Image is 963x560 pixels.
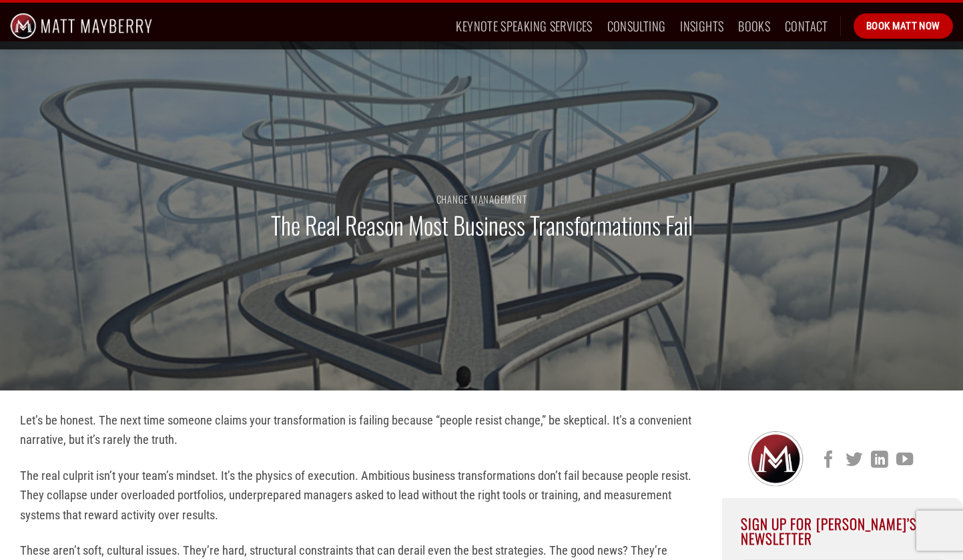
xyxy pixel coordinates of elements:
[896,451,913,470] a: Follow on YouTube
[785,14,828,38] a: Contact
[20,466,702,525] p: The real culprit isn’t your team’s mindset. It’s the physics of execution. Ambitious business tra...
[741,513,918,549] span: Sign Up For [PERSON_NAME]’s Newsletter
[607,14,666,38] a: Consulting
[20,410,702,450] p: Let’s be honest. The next time someone claims your transformation is failing because “people resi...
[738,14,770,38] a: Books
[436,192,527,206] a: Change Management
[871,451,888,470] a: Follow on LinkedIn
[456,14,592,38] a: Keynote Speaking Services
[680,14,723,38] a: Insights
[10,3,152,49] img: Matt Mayberry
[820,451,837,470] a: Follow on Facebook
[846,451,862,470] a: Follow on Twitter
[271,210,693,241] h1: The Real Reason Most Business Transformations Fail
[866,18,940,34] span: Book Matt Now
[854,13,953,39] a: Book Matt Now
